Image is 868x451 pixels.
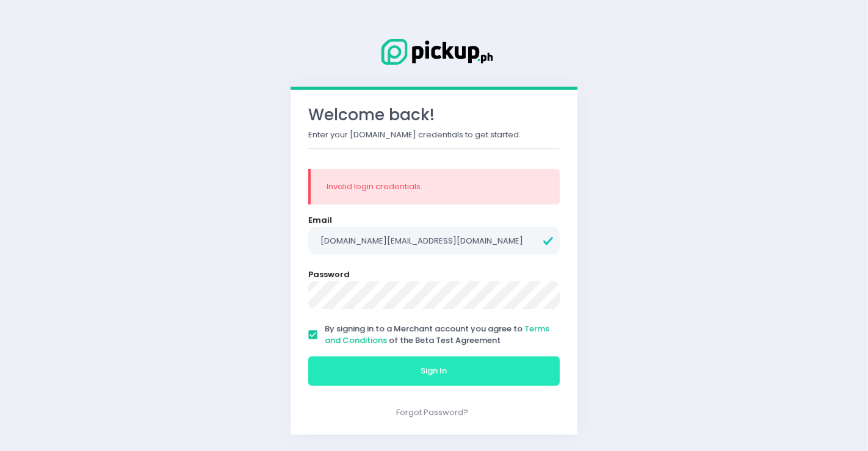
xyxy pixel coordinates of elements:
a: Forgot Password? [396,406,468,418]
h3: Welcome back! [308,106,560,124]
input: Email [308,227,560,255]
p: Enter your [DOMAIN_NAME] credentials to get started. [308,129,560,141]
img: Logo [373,37,495,67]
span: Sign In [421,365,447,377]
div: Invalid login credentials. [327,181,544,193]
label: Password [308,269,350,281]
button: Sign In [308,356,560,386]
span: By signing in to a Merchant account you agree to of the Beta Test Agreement [325,323,549,347]
a: Terms and Conditions [325,323,549,347]
label: Email [308,214,332,226]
